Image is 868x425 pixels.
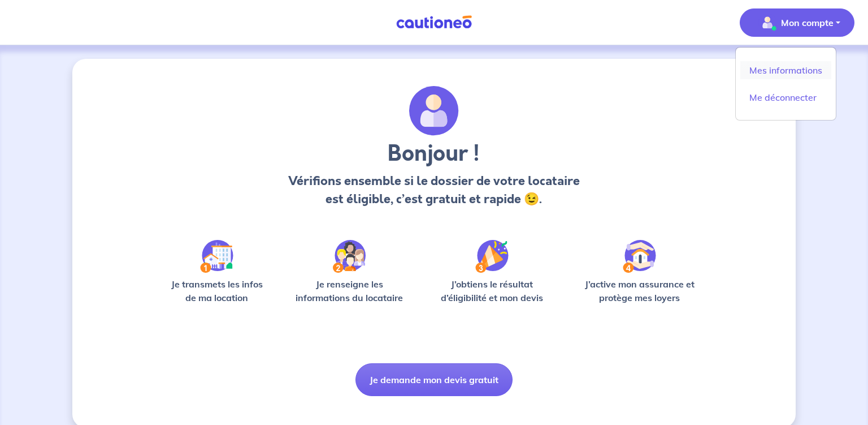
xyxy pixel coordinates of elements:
[781,16,834,29] p: Mon compte
[574,277,705,304] p: J’active mon assurance et protège mes loyers
[285,140,583,168] h3: Bonjour !
[475,240,509,273] img: /static/f3e743aab9439237c3e2196e4328bba9/Step-3.svg
[740,61,831,79] a: Mes informations
[740,88,831,106] a: Me déconnecter
[758,14,776,32] img: illu_account_valid_menu.svg
[355,363,513,396] button: Je demande mon devis gratuit
[289,277,410,304] p: Je renseigne les informations du locataire
[333,240,366,273] img: /static/c0a346edaed446bb123850d2d04ad552/Step-2.svg
[428,277,556,304] p: J’obtiens le résultat d’éligibilité et mon devis
[623,240,656,273] img: /static/bfff1cf634d835d9112899e6a3df1a5d/Step-4.svg
[409,86,459,136] img: archivate
[735,47,836,121] div: illu_account_valid_menu.svgMon compte
[163,277,271,304] p: Je transmets les infos de ma location
[200,240,233,273] img: /static/90a569abe86eec82015bcaae536bd8e6/Step-1.svg
[392,15,476,29] img: Cautioneo
[285,172,583,208] p: Vérifions ensemble si le dossier de votre locataire est éligible, c’est gratuit et rapide 😉.
[740,8,854,37] button: illu_account_valid_menu.svgMon compte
